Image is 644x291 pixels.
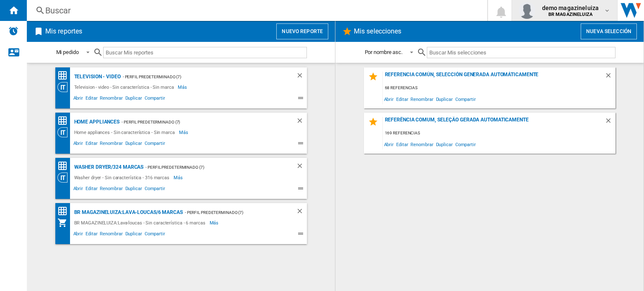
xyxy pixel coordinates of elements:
div: Mi pedido [56,49,79,55]
span: Renombrar [409,139,434,150]
div: Referencia común, selección generada automáticamente [383,72,605,83]
div: 169 referencias [383,128,615,139]
div: Por nombre asc. [365,49,403,55]
span: Duplicar [435,139,454,150]
span: Compartir [143,94,166,104]
span: Editar [84,185,99,195]
b: BR MAGAZINELUIZA [548,12,592,17]
div: - Perfil predeterminado (7) [121,72,279,82]
span: Duplicar [435,93,454,105]
span: Compartir [143,185,166,195]
div: Home appliances - Sin característica - Sin marca [72,127,179,137]
div: - Perfil predeterminado (7) [119,117,279,127]
span: Renombrar [99,139,124,149]
input: Buscar Mis reportes [103,47,307,58]
div: Visión Categoría [57,173,72,183]
span: Compartir [143,230,166,240]
div: Borrar [605,117,615,128]
span: Duplicar [124,185,143,195]
div: Matriz de precios [57,206,72,216]
div: BR MAGAZINELUIZA:Lava-loucas - Sin característica - 6 marcas [72,218,210,228]
div: Borrar [296,207,307,218]
h2: Mis reportes [44,23,84,39]
span: Editar [395,93,409,105]
input: Buscar Mis selecciones [427,47,615,58]
div: 68 referencias [383,83,615,93]
div: - Perfil predeterminado (7) [183,207,279,218]
span: Renombrar [409,93,434,105]
div: Matriz de precios [57,161,72,171]
span: Editar [84,94,99,104]
span: Compartir [454,139,477,150]
span: Editar [84,139,99,149]
img: alerts-logo.svg [8,26,18,36]
span: Más [210,218,220,228]
button: Nuevo reporte [276,23,328,39]
span: Duplicar [124,139,143,149]
span: Duplicar [124,94,143,104]
span: Editar [395,139,409,150]
div: - Perfil predeterminado (7) [143,162,279,173]
div: Borrar [296,72,307,82]
div: Home appliances [72,117,120,127]
span: Más [179,127,190,137]
span: Renombrar [99,94,124,104]
span: Abrir [72,230,85,240]
div: Matriz de precios [57,116,72,126]
span: Más [174,173,184,183]
span: Abrir [72,139,85,149]
div: Matriz de precios [57,70,72,81]
div: Referência comum, seleção gerada automaticamente [383,117,605,128]
div: Borrar [296,162,307,173]
span: Duplicar [124,230,143,240]
h2: Mis selecciones [352,23,403,39]
div: Buscar [45,5,465,16]
span: Más [178,82,188,92]
span: Renombrar [99,230,124,240]
div: Television - video - Sin característica - Sin marca [72,82,178,92]
img: profile.jpg [519,2,535,19]
div: Borrar [296,117,307,127]
span: Abrir [72,185,85,195]
div: Visión Categoría [57,82,72,92]
span: Abrir [383,93,395,105]
div: Washer dryer/324 marcas [72,162,144,173]
div: Borrar [605,72,615,83]
span: Compartir [454,93,477,105]
div: Visión Categoría [57,127,72,137]
span: Editar [84,230,99,240]
div: Mi colección [57,218,72,228]
span: demo magazineluiza [542,4,599,12]
span: Abrir [72,94,85,104]
div: BR MAGAZINELUIZA:Lava-loucas/6 marcas [72,207,183,218]
div: Washer dryer - Sin característica - 316 marcas [72,173,174,183]
span: Compartir [143,139,166,149]
span: Renombrar [99,185,124,195]
span: Abrir [383,139,395,150]
div: Television - video [72,72,121,82]
button: Nueva selección [581,23,637,39]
